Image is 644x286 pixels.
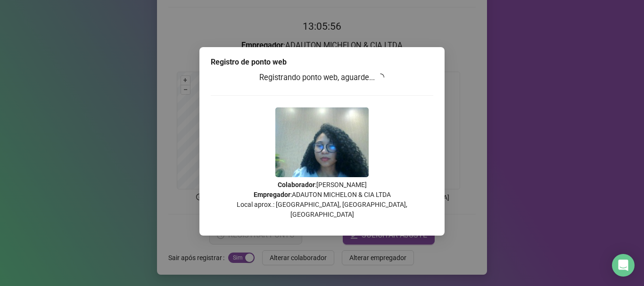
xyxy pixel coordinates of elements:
div: Registro de ponto web [211,57,433,68]
strong: Empregador [254,191,290,198]
div: Open Intercom Messenger [612,254,635,277]
strong: Colaborador [278,181,315,188]
h3: Registrando ponto web, aguarde... [211,72,433,84]
img: Z [275,107,369,177]
span: loading [377,74,384,81]
p: : [PERSON_NAME] : ADAUTON MICHELON & CIA LTDA Local aprox.: [GEOGRAPHIC_DATA], [GEOGRAPHIC_DATA],... [211,180,433,220]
